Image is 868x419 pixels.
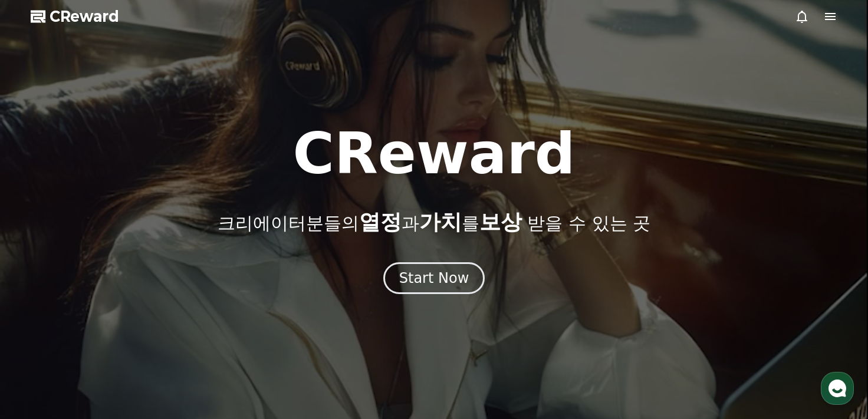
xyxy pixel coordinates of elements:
[383,262,485,294] button: Start Now
[359,210,402,234] span: 열정
[292,126,575,182] h1: CReward
[31,7,119,26] a: CReward
[419,210,462,234] span: 가치
[383,274,485,285] a: Start Now
[50,7,119,26] span: CReward
[479,210,522,234] span: 보상
[399,269,469,288] div: Start Now
[218,210,650,234] p: 크리에이터분들의 과 를 받을 수 있는 곳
